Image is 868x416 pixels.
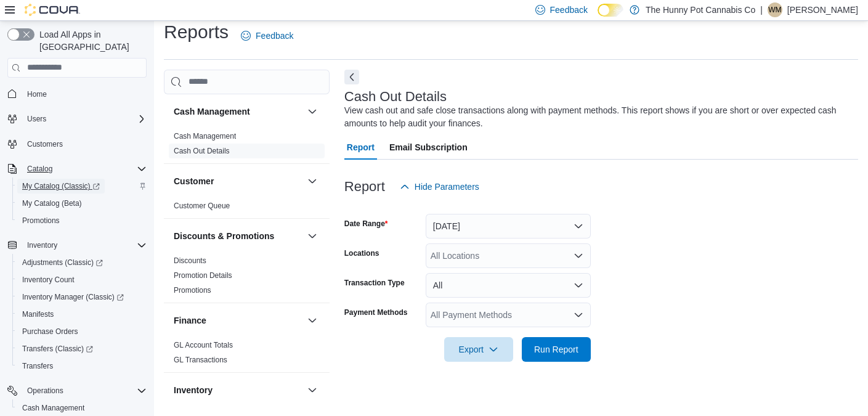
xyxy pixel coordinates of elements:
a: Cash Out Details [174,147,230,155]
button: Operations [22,383,68,398]
button: Users [2,110,152,128]
p: | [760,2,763,17]
button: Finance [174,314,302,327]
a: GL Transactions [174,356,227,364]
a: GL Account Totals [174,341,233,349]
a: Customers [22,137,68,152]
span: Inventory [27,240,57,250]
span: Promotions [174,285,211,295]
span: Promotions [17,213,147,228]
label: Payment Methods [344,308,408,317]
span: Export [452,337,506,362]
span: Users [22,112,147,126]
img: Cova [25,4,80,16]
span: Inventory Count [17,272,147,287]
p: [PERSON_NAME] [787,2,858,17]
p: The Hunny Pot Cannabis Co [646,2,755,17]
span: Operations [27,386,63,396]
button: Discounts & Promotions [174,230,302,242]
span: WM [768,2,781,17]
button: Inventory Count [12,271,152,288]
a: Promotions [17,213,65,228]
button: Promotions [12,212,152,229]
button: Open list of options [574,251,583,261]
h3: Inventory [174,384,213,396]
button: Discounts & Promotions [305,229,320,243]
span: Catalog [27,164,52,174]
span: Inventory Count [22,275,75,285]
span: Home [22,86,147,102]
input: Dark Mode [598,4,623,17]
div: Customer [164,198,330,218]
div: Discounts & Promotions [164,253,330,303]
a: My Catalog (Classic) [12,177,152,195]
a: Transfers (Classic) [17,341,98,356]
span: GL Transactions [174,355,227,365]
span: Transfers (Classic) [22,344,93,354]
span: Inventory Manager (Classic) [17,290,147,304]
span: Adjustments (Classic) [22,258,103,267]
button: My Catalog (Beta) [12,195,152,212]
button: Finance [305,313,320,328]
span: Transfers (Classic) [17,341,147,356]
button: Cash Management [305,104,320,119]
span: Hide Parameters [415,181,479,193]
span: Operations [22,383,147,398]
span: Transfers [17,359,147,373]
span: Promotions [22,216,60,226]
button: Cash Management [174,105,302,118]
span: Customers [27,139,63,149]
span: Report [347,135,375,160]
a: Promotions [174,286,211,295]
button: Next [344,70,359,84]
button: Manifests [12,306,152,323]
a: Discounts [174,256,206,265]
span: Inventory [22,238,147,253]
button: All [426,273,591,298]
button: Users [22,112,51,126]
h3: Report [344,179,385,194]
button: Run Report [522,337,591,362]
span: Promotion Details [174,271,232,280]
span: Transfers [22,361,53,371]
button: Inventory [305,383,320,398]
h3: Cash Out Details [344,89,447,104]
span: GL Account Totals [174,340,233,350]
div: Finance [164,338,330,372]
span: My Catalog (Beta) [17,196,147,211]
span: Manifests [17,307,147,322]
span: Manifests [22,309,54,319]
span: Email Subscription [389,135,468,160]
span: Customers [22,136,147,152]
a: Inventory Manager (Classic) [17,290,129,304]
a: Purchase Orders [17,324,83,339]
span: Purchase Orders [22,327,78,336]
a: Cash Management [174,132,236,141]
span: Cash Management [17,401,147,415]
a: Inventory Count [17,272,79,287]
button: Inventory [2,237,152,254]
div: View cash out and safe close transactions along with payment methods. This report shows if you ar... [344,104,852,130]
button: Inventory [174,384,302,396]
button: [DATE] [426,214,591,239]
button: Catalog [2,160,152,177]
button: Customer [305,174,320,189]
span: My Catalog (Classic) [17,179,147,194]
h3: Discounts & Promotions [174,230,274,242]
button: Catalog [22,161,57,176]
button: Operations [2,382,152,399]
div: Waseem Mohammed [768,2,782,17]
span: Cash Out Details [174,146,230,156]
a: Customer Queue [174,202,230,210]
span: Catalog [22,161,147,176]
span: Adjustments (Classic) [17,255,147,270]
span: Home [27,89,47,99]
span: Purchase Orders [17,324,147,339]
h3: Cash Management [174,105,250,118]
span: Dark Mode [598,17,598,17]
button: Home [2,85,152,103]
div: Cash Management [164,129,330,163]
span: Customer Queue [174,201,230,211]
label: Transaction Type [344,278,405,288]
a: Manifests [17,307,59,322]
